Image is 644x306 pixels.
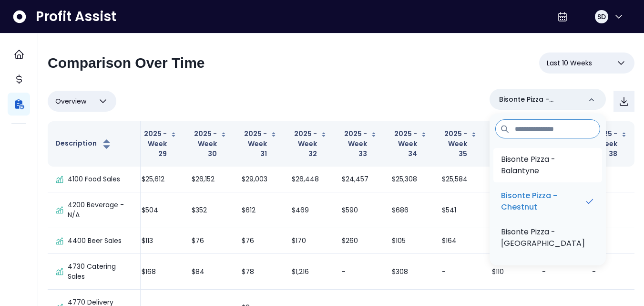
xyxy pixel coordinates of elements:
td: $105 [384,228,434,254]
button: 2025 - Week 29 [142,129,176,159]
td: - [584,167,634,192]
h2: Comparison Over Time [48,54,205,72]
td: $135 [484,228,534,254]
span: SD [597,12,606,21]
td: $686 [384,192,434,228]
td: $164 [434,228,484,254]
button: 2025 - Week 38 [592,129,627,159]
td: $29,003 [234,167,284,192]
button: 2025 - Week 33 [342,129,377,159]
td: $1,216 [284,254,334,290]
td: $76 [184,228,234,254]
td: $168 [134,254,184,290]
td: - [434,254,484,290]
td: $76 [234,228,284,254]
p: Bisonte Pizza - Chestnut [501,190,584,213]
td: $352 [184,192,234,228]
button: Description [55,138,112,150]
p: Bisonte Pizza - [GEOGRAPHIC_DATA] [501,226,594,249]
td: $26,569 [484,167,534,192]
td: $26,152 [184,167,234,192]
td: $469 [284,192,334,228]
td: $24,457 [334,167,384,192]
td: $25,308 [384,167,434,192]
td: $25,612 [134,167,184,192]
td: $26,448 [284,167,334,192]
td: $421 [484,192,534,228]
td: $504 [134,192,184,228]
button: 2025 - Week 35 [442,129,477,159]
button: 2025 - Week 32 [292,129,327,159]
td: - [584,254,634,290]
td: - [584,192,634,228]
td: $260 [334,228,384,254]
td: - [334,254,384,290]
td: - [534,254,584,290]
td: $25,584 [434,167,484,192]
td: $170 [284,228,334,254]
p: 4100 Food Sales [68,174,120,184]
p: Bisonte Pizza - Chestnut [499,95,581,105]
td: $541 [434,192,484,228]
td: $590 [334,192,384,228]
button: 2025 - Week 34 [392,129,427,159]
button: 2025 - Week 31 [242,129,276,159]
td: $113 [134,228,184,254]
td: $84 [184,254,234,290]
td: $308 [384,254,434,290]
td: $78 [234,254,284,290]
button: 2025 - Week 30 [192,129,226,159]
p: 4400 Beer Sales [68,236,122,246]
p: 4200 Beverage - N/A [68,200,133,220]
span: Profit Assist [36,8,116,25]
span: Overview [55,95,86,107]
p: Bisonte Pizza - Balantyne [501,154,594,177]
td: - [584,228,634,254]
span: Last 10 Weeks [547,57,592,69]
td: $612 [234,192,284,228]
p: 4730 Catering Sales [68,262,133,282]
td: $110 [484,254,534,290]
